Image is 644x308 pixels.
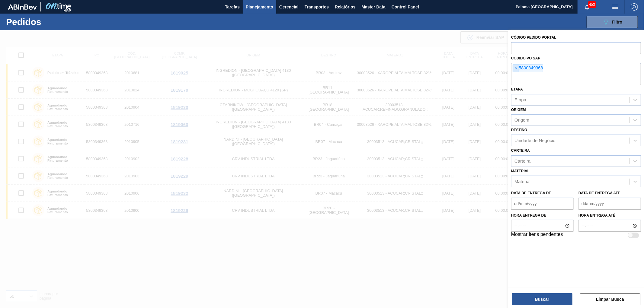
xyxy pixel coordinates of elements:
[8,4,37,10] img: TNhmsLtSVTkK8tSr43FrP2fwEKptu5GPRR3wAAAABJRU5ErkJggg==
[612,20,623,24] span: Filtro
[511,108,526,112] label: Origem
[511,148,530,153] label: Carteira
[514,118,529,123] div: Origem
[511,191,551,195] label: Data de Entrega de
[578,211,641,220] label: Hora entrega até
[246,3,273,11] span: Planejamento
[511,87,523,91] label: Etapa
[279,3,299,11] span: Gerencial
[514,179,530,184] div: Material
[335,3,355,11] span: Relatórios
[511,35,556,40] label: Código Pedido Portal
[513,65,519,72] span: ×
[511,211,574,220] label: Hora entrega de
[514,158,530,164] div: Carteira
[511,128,527,132] label: Destino
[514,138,556,143] div: Unidade de Negócio
[578,198,641,210] input: dd/mm/yyyy
[511,232,563,239] label: Mostrar itens pendentes
[361,3,385,11] span: Master Data
[511,198,574,210] input: dd/mm/yyyy
[6,18,98,25] h1: Pedidos
[514,97,526,102] div: Etapa
[305,3,329,11] span: Transportes
[511,169,530,173] label: Material
[587,16,638,28] button: Filtro
[225,3,240,11] span: Tarefas
[611,3,619,11] img: userActions
[588,1,596,8] span: 453
[513,64,543,72] div: 5800349368
[631,3,638,11] img: Logout
[511,56,540,60] label: Códido PO SAP
[392,3,419,11] span: Control Panel
[578,3,597,11] button: Notificações
[578,191,620,195] label: Data de Entrega até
